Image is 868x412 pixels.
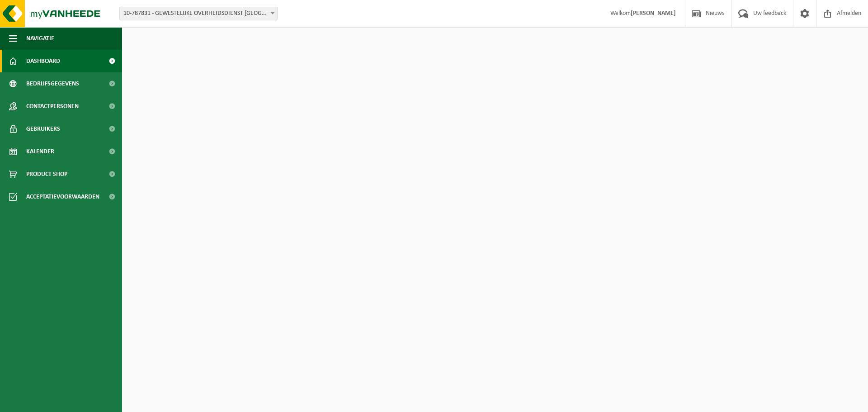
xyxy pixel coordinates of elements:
[26,185,99,208] span: Acceptatievoorwaarden
[26,118,60,140] span: Gebruikers
[26,163,67,185] span: Product Shop
[631,10,676,17] strong: [PERSON_NAME]
[26,50,60,72] span: Dashboard
[119,7,278,20] span: 10-787831 - GEWESTELIJKE OVERHEIDSDIENST BRUSSEL (BRUCEFO) - ANDERLECHT
[26,140,54,163] span: Kalender
[26,72,79,95] span: Bedrijfsgegevens
[26,95,79,118] span: Contactpersonen
[26,27,54,50] span: Navigatie
[120,7,277,20] span: 10-787831 - GEWESTELIJKE OVERHEIDSDIENST BRUSSEL (BRUCEFO) - ANDERLECHT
